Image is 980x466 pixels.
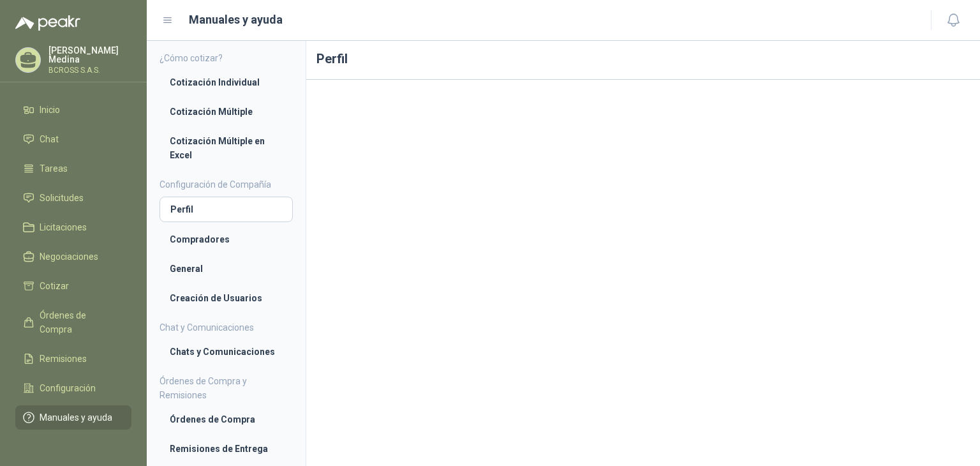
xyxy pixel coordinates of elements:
h4: ¿Cómo cotizar? [160,51,293,65]
a: Remisiones [15,347,131,371]
a: Configuración [15,376,131,400]
span: Manuales y ayuda [40,410,112,425]
span: Remisiones [40,352,87,366]
a: Cotización Múltiple en Excel [160,129,293,167]
a: Perfil [160,197,293,222]
a: Chats y Comunicaciones [160,340,293,364]
a: Cotizar [15,274,131,298]
a: Solicitudes [15,186,131,210]
h4: Chat y Comunicaciones [160,320,293,334]
span: Configuración [40,381,96,395]
span: Inicio [40,103,60,117]
li: Cotización Múltiple [170,105,283,119]
span: Licitaciones [40,220,87,234]
li: Cotización Individual [170,75,283,89]
p: BCROSS S.A.S. [48,66,131,74]
img: Logo peakr [15,15,80,31]
li: Perfil [170,202,282,216]
span: Negociaciones [40,250,98,264]
a: Manuales y ayuda [15,405,131,430]
a: Creación de Usuarios [160,286,293,310]
span: Solicitudes [40,191,84,205]
a: General [160,257,293,281]
li: Chats y Comunicaciones [170,345,283,359]
a: Órdenes de Compra [15,303,131,342]
span: Chat [40,132,59,146]
a: Órdenes de Compra [160,407,293,432]
a: Licitaciones [15,215,131,239]
a: Chat [15,127,131,151]
li: Creación de Usuarios [170,291,283,305]
a: Negociaciones [15,244,131,269]
h4: Configuración de Compañía [160,177,293,192]
h1: Manuales y ayuda [189,11,283,29]
span: Órdenes de Compra [40,308,119,336]
span: Tareas [40,162,68,176]
li: Órdenes de Compra [170,412,283,426]
li: General [170,262,283,276]
a: Remisiones de Entrega [160,437,293,461]
p: [PERSON_NAME] Medina [48,46,131,64]
li: Compradores [170,232,283,246]
a: Tareas [15,156,131,181]
a: Cotización Individual [160,70,293,94]
a: Inicio [15,98,131,122]
h1: Perfil [306,39,980,80]
iframe: 9c3d7d3d837b4ab9ad9ea13e40f1f299 [316,90,970,456]
span: Cotizar [40,279,69,293]
li: Remisiones de Entrega [170,442,283,456]
a: Cotización Múltiple [160,100,293,124]
a: Compradores [160,227,293,252]
h4: Órdenes de Compra y Remisiones [160,374,293,402]
li: Cotización Múltiple en Excel [170,134,283,162]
